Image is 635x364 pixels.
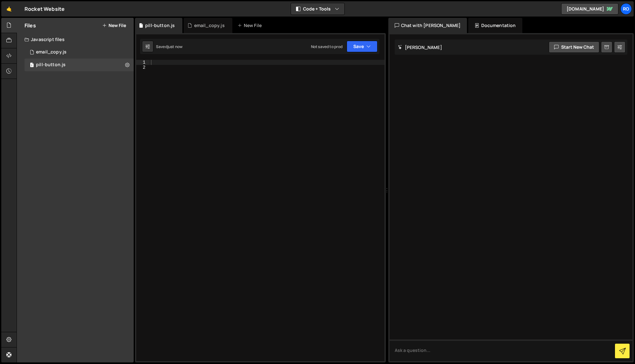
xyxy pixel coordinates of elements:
div: email_copy.js [194,22,225,29]
span: 1 [30,63,34,68]
div: 1 [136,60,150,65]
div: New File [237,22,264,29]
button: Save [347,41,377,52]
a: [DOMAIN_NAME] [561,3,618,15]
button: Start new chat [549,41,599,53]
div: just now [167,44,182,49]
div: 2 [136,65,150,70]
div: pill-button.js [36,62,66,68]
h2: Files [25,22,36,29]
div: 16429/44495.js [25,46,134,59]
a: 🤙 [1,1,17,17]
div: Saved [156,44,182,49]
div: email_copy.js [36,49,67,55]
div: Javascript files [17,33,134,46]
div: Not saved to prod [311,44,343,49]
div: Chat with [PERSON_NAME] [388,18,467,33]
h2: [PERSON_NAME] [398,44,442,50]
div: Documentation [468,18,522,33]
button: New File [102,23,126,28]
a: Ro [620,3,632,15]
div: 16429/44656.js [25,59,134,71]
div: Rocket Website [25,5,65,13]
button: Code + Tools [291,3,344,15]
div: pill-button.js [145,22,175,29]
